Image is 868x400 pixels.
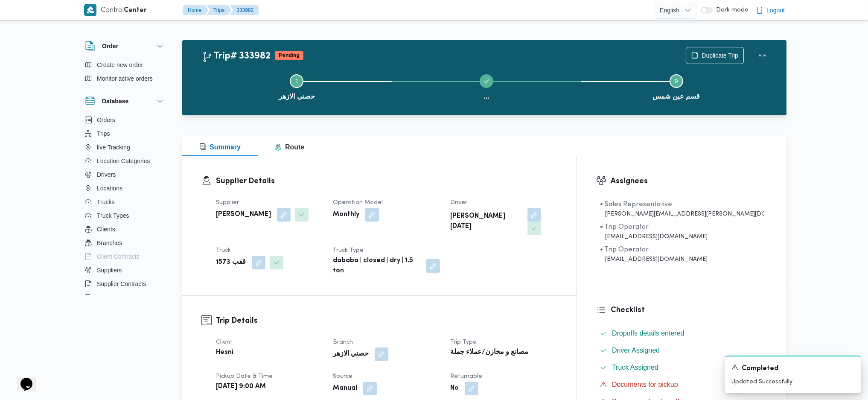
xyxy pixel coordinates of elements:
[216,175,557,187] h3: Supplier Details
[597,344,767,357] button: Driver Assigned
[483,78,490,85] svg: Step ... is complete
[713,7,749,14] span: Dark mode
[652,91,700,102] span: قسم عين شمس
[612,328,684,339] span: Dropoffs details entered
[216,210,271,220] b: [PERSON_NAME]
[9,366,36,391] iframe: chat widget
[82,209,169,222] button: Truck Types
[333,374,352,379] span: Source
[82,250,169,263] button: Client Contracts
[275,51,303,60] span: Pending
[702,50,738,61] span: Duplicate Trip
[612,345,660,356] span: Driver Assigned
[597,361,767,374] button: Truck Assigned
[333,383,357,394] b: Manual
[97,292,118,303] span: Devices
[611,304,767,316] h3: Checklist
[82,113,169,127] button: Orders
[97,224,115,234] span: Clients
[97,128,110,139] span: Trips
[600,245,708,255] div: • Trip Operator
[581,64,771,108] button: قسم عين شمس
[97,156,150,166] span: Location Categories
[333,339,353,345] span: Branch
[78,113,172,298] div: Database
[78,58,172,89] div: Order
[392,64,582,108] button: ...
[753,2,788,19] button: Logout
[450,347,528,358] b: مصانع و مخازن/عملاء جملة
[97,238,122,248] span: Branches
[85,96,165,106] button: Database
[97,279,146,289] span: Supplier Contracts
[97,183,122,193] span: Locations
[600,255,708,264] div: [EMAIL_ADDRESS][DOMAIN_NAME]
[82,277,169,291] button: Supplier Contracts
[731,377,854,386] p: Updated Successfully
[333,256,420,276] b: dababa | closed | dry | 1.5 ton
[216,374,273,379] span: Pickup date & time
[82,154,169,168] button: Location Categories
[216,382,266,392] b: [DATE] 9:00 AM
[82,140,169,154] button: live Tracking
[333,200,383,205] span: Operation Model
[124,7,147,14] b: Center
[102,96,128,106] h3: Database
[84,4,96,16] img: X8yXhbKr1z7QwAAAABJRU5ErkJggg==
[600,210,764,219] div: [PERSON_NAME][EMAIL_ADDRESS][PERSON_NAME][DOMAIN_NAME]
[216,347,233,358] b: Hesni
[82,236,169,250] button: Branches
[612,362,658,373] span: Truck Assigned
[275,143,304,151] span: Route
[82,168,169,181] button: Drivers
[82,72,169,85] button: Monitor active orders
[82,222,169,236] button: Clients
[279,91,315,102] span: حصني الازهر
[333,248,364,253] span: Truck Type
[82,263,169,277] button: Suppliers
[333,349,369,359] b: حصني الازهر
[82,291,169,304] button: Devices
[202,64,392,108] button: حصني الازهر
[450,383,459,394] b: No
[333,210,359,220] b: Monthly
[202,51,271,62] h2: Trip# 333982
[686,47,744,64] button: Duplicate Trip
[97,251,140,262] span: Client Contracts
[450,211,522,232] b: [PERSON_NAME][DATE]
[597,327,767,340] button: Dropoffs details entered
[97,142,130,152] span: live Tracking
[85,41,165,51] button: Order
[484,91,489,102] span: ...
[611,175,767,187] h3: Assignees
[216,339,233,345] span: Client
[675,78,678,85] span: 9
[82,195,169,209] button: Trucks
[600,245,708,264] span: • Trip Operator ragab.mohamed@illa.com.eg
[612,380,678,390] span: Documents for pickup
[766,5,785,15] span: Logout
[600,222,708,232] div: • Trip Operator
[97,73,153,84] span: Monitor active orders
[82,127,169,140] button: Trips
[216,257,246,268] b: 1573 قفب
[450,339,477,345] span: Trip Type
[600,222,708,241] span: • Trip Operator kema@illa.com.eg
[216,315,557,327] h3: Trip Details
[183,5,208,15] button: Home
[600,199,764,210] div: • Sales Representative
[97,265,122,275] span: Suppliers
[102,41,118,51] h3: Order
[97,197,114,207] span: Trucks
[612,330,684,337] span: Dropoffs details entered
[731,363,854,374] div: Notification
[450,374,482,379] span: Returnable
[230,5,259,15] button: 333982
[82,58,169,72] button: Create new order
[754,47,771,64] button: Actions
[742,364,778,374] span: Completed
[600,232,708,241] div: [EMAIL_ADDRESS][DOMAIN_NAME]
[295,78,298,85] span: 1
[216,200,239,205] span: Supplier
